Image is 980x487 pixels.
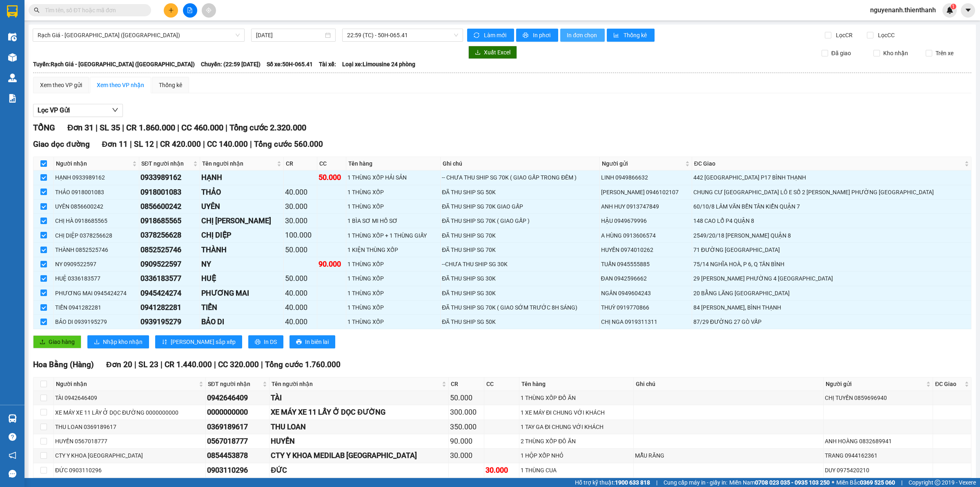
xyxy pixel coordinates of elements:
[177,123,179,132] span: |
[946,7,953,14] img: icon-new-feature
[139,185,200,200] td: 0918001083
[575,478,650,487] span: Hỗ trợ kỹ thuật:
[521,437,632,446] div: 2 THÙNG XỐP ĐÔ ĂN
[693,303,970,312] div: 84 [PERSON_NAME], BÌNH THẠNH
[38,105,70,115] span: Lọc VP Gửi
[254,139,323,149] span: Tổng cước 560.000
[269,391,449,405] td: TÀI
[183,3,197,18] button: file-add
[55,274,138,283] div: HUỆ 0336183577
[40,339,45,346] span: upload
[126,123,175,132] span: CR 1.860.000
[825,451,931,460] div: TRANG 0944162361
[55,466,204,475] div: ĐỨC 0903110296
[141,159,192,168] span: SĐT người nhận
[296,339,302,346] span: printer
[139,228,200,242] td: 0378256628
[442,202,598,211] div: ĐÃ THU SHIP SG 70K GIAO GẤP
[347,274,439,283] div: 1 THÙNG XỐP
[67,123,94,132] span: Đơn 31
[200,257,283,272] td: NY
[656,478,657,487] span: |
[521,422,632,431] div: 1 TAY GA ĐI CHUNG VỚI KHÁCH
[664,478,727,487] span: Cung cấp máy in - giấy in:
[40,81,82,90] div: Xem theo VP gửi
[442,303,598,312] div: ĐÃ THU SHIP SG 70K ( GIAO SỚM TRƯỚC 8H SÁNG)
[207,406,268,418] div: 0000000000
[442,260,598,269] div: --CHƯA THU SHIP SG 30K
[168,7,174,13] span: plus
[285,186,316,198] div: 40.000
[450,435,483,447] div: 90.000
[140,186,198,198] div: 0918001083
[269,434,449,449] td: HUYỀN
[140,244,198,256] div: 0852525746
[33,123,55,132] span: TỔNG
[450,450,483,461] div: 30.000
[450,392,483,404] div: 50.000
[202,3,216,18] button: aim
[55,317,138,326] div: BẢO DI 0939195279
[55,408,204,417] div: XE MÁY XE 11 LẤY Ở DỌC ĐƯỜNG 0000000000
[441,157,599,171] th: Ghi chú
[442,274,598,283] div: ĐÃ THU SHIP SG 30K
[693,231,970,240] div: 2549/20/18 [PERSON_NAME] QUẬN 8
[285,316,316,328] div: 40.000
[269,420,449,434] td: THU LOAN
[347,260,439,269] div: 1 THÙNG XỐP
[484,31,508,40] span: Làm mới
[269,405,449,420] td: XE MÁY XE 11 LẤY Ở DỌC ĐƯỜNG
[825,466,931,475] div: DUY 0975420210
[442,231,598,240] div: ĐÃ THU SHIP SG 70K
[207,421,268,433] div: 0369189617
[567,31,598,40] span: In đơn chọn
[49,337,75,346] span: Giao hàng
[218,360,259,369] span: CC 320.000
[521,408,632,417] div: 1 XE MÁY ĐI CHUNG VỚI KHÁCH
[9,433,16,441] span: question-circle
[864,5,942,15] span: nguyenanh.thienthanh
[932,49,957,58] span: Trên xe
[635,451,822,460] div: MẪU RĂNG
[139,257,200,272] td: 0909522597
[484,377,520,391] th: CC
[207,465,268,476] div: 0903110296
[134,360,136,369] span: |
[33,360,94,369] span: Hoa Bằng (Hàng)
[203,139,205,149] span: |
[200,272,283,286] td: HUỆ
[634,377,823,391] th: Ghi chú
[285,302,316,313] div: 40.000
[160,360,163,369] span: |
[201,229,282,241] div: CHỊ DIỆP
[486,465,518,476] div: 30.000
[449,377,484,391] th: CR
[285,201,316,212] div: 30.000
[601,188,690,197] div: [PERSON_NAME] 0946102107
[140,316,198,328] div: 0939195279
[601,303,690,312] div: THUỲ 0919770866
[139,171,200,185] td: 0933989162
[200,286,283,301] td: PHƯƠNG MAI
[225,123,227,132] span: |
[601,202,690,211] div: ANH HUY 0913747849
[347,202,439,211] div: 1 THÙNG XỐP
[347,231,439,240] div: 1 THÙNG XỐP + 1 THÙNG GIẤY
[624,31,648,40] span: Thống kê
[106,360,132,369] span: Đơn 20
[264,337,277,346] span: In DS
[964,7,972,14] span: caret-down
[200,228,283,242] td: CHỊ DIỆP
[347,188,439,197] div: 1 THÙNG XỐP
[55,245,138,254] div: THÀNH 0852525746
[139,214,200,228] td: 0918685565
[8,74,17,82] img: warehouse-icon
[139,243,200,257] td: 0852525746
[468,46,517,59] button: downloadXuất Excel
[935,480,940,485] span: copyright
[8,414,17,423] img: warehouse-icon
[601,245,690,254] div: HUYỀN 0974010262
[181,123,223,132] span: CC 460.000
[140,215,198,227] div: 0918685565
[9,451,16,459] span: notification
